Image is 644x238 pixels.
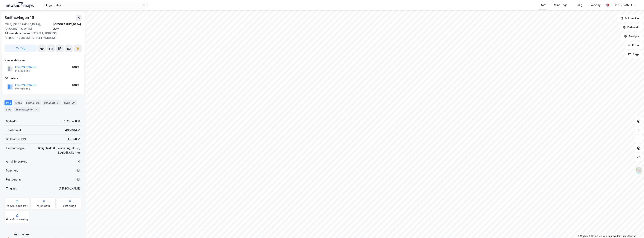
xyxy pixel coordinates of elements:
[76,168,80,173] div: Nei
[15,87,30,90] div: 975 950 662
[76,177,80,182] div: Nei
[6,137,28,141] div: Bruksareal (BRA)
[6,186,17,191] div: Tinglyst
[59,186,80,191] div: [PERSON_NAME]
[625,51,643,58] button: Tags
[617,15,643,22] button: Bokmerker
[72,83,79,87] div: 100%
[61,119,80,123] div: 301-29-4-0-0
[42,100,61,105] div: Datasett
[6,146,25,150] div: Eiendomstype
[6,119,18,123] div: Matrikkel
[6,2,34,8] img: logo.a4113a55bc3d86da70a041830d287a7e.svg
[540,3,546,7] div: Kart
[635,167,642,174] img: Z
[7,204,28,207] div: Reguleringsplaner
[589,235,607,237] a: OpenStreetMap
[14,107,40,112] div: Transaksjoner
[71,101,75,105] div: 39
[14,100,23,105] div: Eiere
[625,220,644,238] iframe: Chat Widget
[620,24,643,31] button: Datasett
[15,69,30,72] div: 975 950 662
[63,204,76,207] div: Saksinnsyn
[625,220,644,238] div: Kontrollprogram for chat
[5,58,81,63] div: Hjemmelshaver
[625,42,643,49] button: Filter
[37,204,50,207] div: Miljøstatus
[4,31,79,40] div: [STREET_ADDRESS], [STREET_ADDRESS], [STREET_ADDRESS]
[34,108,38,111] div: 2
[4,45,37,52] button: Tag
[6,177,21,182] div: Festegrunn
[13,232,80,237] div: Kulturminne
[47,2,143,8] input: Søk på adresse, matrikkel, gårdeiere, leietakere eller personer
[6,218,28,221] div: Grunnforurensning
[63,100,77,105] div: Bygg
[6,159,28,164] div: Antall leietakere
[576,3,582,7] div: Bolig
[68,137,80,141] div: 45 550 ㎡
[4,22,53,31] div: 0378, [GEOGRAPHIC_DATA], [GEOGRAPHIC_DATA]
[4,107,13,112] div: ESG
[25,100,41,105] div: Leietakere
[554,3,567,7] div: Mine Tags
[608,235,626,237] a: Improve this map
[4,100,12,105] div: Info
[4,15,35,21] div: Smithsvingen 15
[78,159,80,164] div: 0
[621,33,643,40] button: Analyse
[578,235,588,237] a: Mapbox
[29,146,80,155] div: Boligblokk, Undervisning, Helse, Logistikk, Kontor
[53,22,82,31] div: [GEOGRAPHIC_DATA], 29/4
[4,32,32,35] span: Tilhørende adresser:
[590,3,601,7] div: Verktøy
[6,128,21,132] div: Tomteareal
[65,128,80,132] div: 493 364 ㎡
[611,3,632,7] div: [PERSON_NAME]
[5,76,81,81] div: Gårdeiere
[72,65,79,69] div: 100%
[6,168,18,173] div: Punktleie
[56,101,60,105] div: 5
